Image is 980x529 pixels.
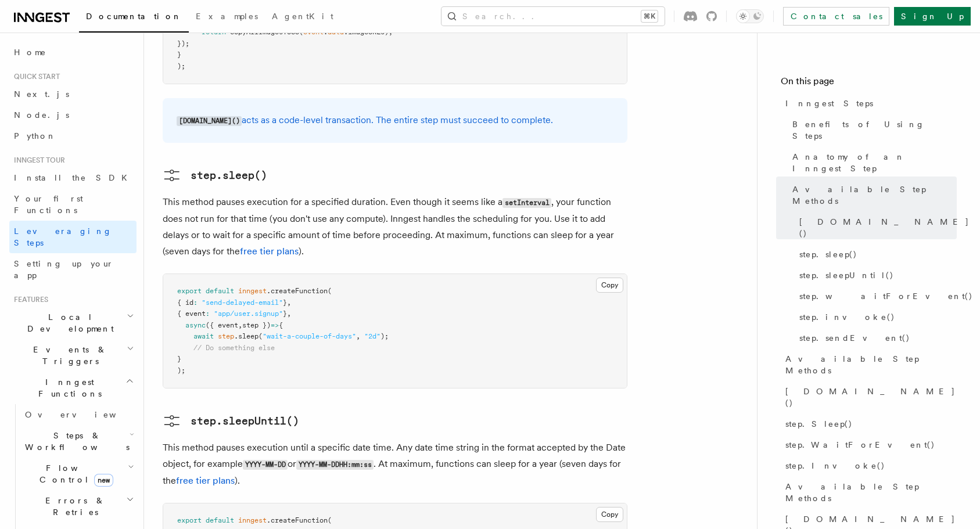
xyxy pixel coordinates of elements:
span: step }) [242,321,271,329]
span: [DOMAIN_NAME]() [799,216,970,239]
a: free tier plans [240,246,299,257]
span: "wait-a-couple-of-days" [263,332,356,340]
span: , [287,298,291,307]
a: step.Invoke() [781,455,957,476]
button: Events & Triggers [9,339,137,372]
span: step.Invoke() [785,460,885,472]
span: }); [177,39,189,48]
span: step.Sleep() [785,418,853,430]
span: Available Step Methods [785,353,957,376]
span: "app/user.signup" [214,310,283,318]
a: Contact sales [783,7,889,26]
span: Available Step Methods [792,183,957,207]
span: : [206,310,210,318]
a: step.sleepUntil() [163,412,299,430]
span: inngest [238,287,267,295]
span: } [177,355,181,363]
p: This method pauses execution until a specific date time. Any date time string in the format accep... [163,440,627,489]
span: Documentation [86,12,182,21]
kbd: ⌘K [641,10,658,22]
span: Node.js [14,110,69,120]
a: step.invoke() [795,307,957,328]
span: ({ event [206,321,238,329]
span: Steps & Workflows [20,430,130,453]
span: ( [259,332,263,340]
span: Errors & Retries [20,495,126,518]
span: ); [177,366,185,375]
span: .createFunction [267,516,328,524]
span: Inngest tour [9,156,65,165]
button: Flow Controlnew [20,458,137,490]
span: step.sleep() [799,249,857,260]
span: step.waitForEvent() [799,290,973,302]
span: Home [14,46,46,58]
button: Local Development [9,307,137,339]
button: Steps & Workflows [20,425,137,458]
span: inngest [238,516,267,524]
span: export [177,516,202,524]
span: Anatomy of an Inngest Step [792,151,957,174]
a: Benefits of Using Steps [788,114,957,146]
span: Available Step Methods [785,481,957,504]
pre: step.sleep() [191,167,267,183]
a: step.waitForEvent() [795,286,957,307]
span: step.sleepUntil() [799,269,894,281]
a: Available Step Methods [781,476,957,509]
span: => [271,321,279,329]
span: Leveraging Steps [14,226,112,247]
a: step.sleep() [795,244,957,265]
span: { id [177,298,193,307]
a: Available Step Methods [788,179,957,211]
p: This method pauses execution for a specified duration. Even though it seems like a , your functio... [163,194,627,260]
button: Errors & Retries [20,490,137,523]
a: Anatomy of an Inngest Step [788,146,957,179]
span: ); [380,332,389,340]
a: Leveraging Steps [9,221,137,253]
span: Quick start [9,72,60,81]
span: Your first Functions [14,194,83,215]
span: step.WaitForEvent() [785,439,935,451]
span: step [218,332,234,340]
a: Install the SDK [9,167,137,188]
a: Setting up your app [9,253,137,286]
span: "send-delayed-email" [202,298,283,307]
span: await [193,332,214,340]
span: Inngest Functions [9,376,125,400]
span: step.invoke() [799,311,895,323]
span: Setting up your app [14,259,114,280]
button: Inngest Functions [9,372,137,404]
span: { event [177,310,206,318]
span: Flow Control [20,462,128,485]
span: // Do something else [193,344,275,352]
a: free tier plans [176,475,235,486]
a: step.Sleep() [781,413,957,434]
span: Examples [196,12,258,21]
pre: step.sleepUntil() [191,413,299,429]
span: Inngest Steps [785,98,873,109]
a: step.sleep() [163,166,267,185]
span: Python [14,131,56,141]
a: step.WaitForEvent() [781,434,957,455]
button: Copy [596,507,623,522]
a: Examples [189,3,265,31]
span: } [283,310,287,318]
a: Inngest Steps [781,93,957,114]
a: Your first Functions [9,188,137,221]
button: Toggle dark mode [736,9,764,23]
a: AgentKit [265,3,340,31]
h4: On this page [781,74,957,93]
a: Node.js [9,105,137,125]
span: .sleep [234,332,259,340]
span: Events & Triggers [9,344,127,367]
span: } [177,51,181,59]
span: Install the SDK [14,173,134,182]
span: ( [328,516,332,524]
span: [DOMAIN_NAME]() [785,386,957,409]
a: Home [9,42,137,63]
span: } [283,298,287,307]
a: [DOMAIN_NAME]() [795,211,957,244]
a: Sign Up [894,7,971,26]
span: default [206,287,234,295]
code: setInterval [502,198,551,208]
span: Next.js [14,89,69,99]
